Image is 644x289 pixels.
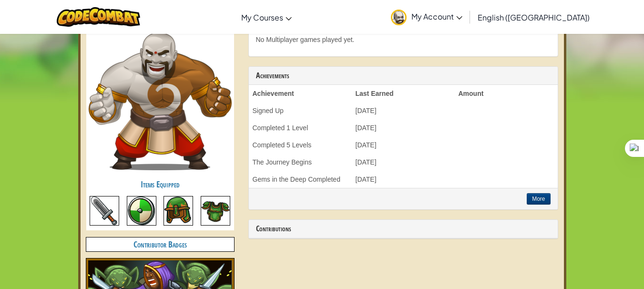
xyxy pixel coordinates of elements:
th: Achievement [249,85,352,102]
td: [DATE] [352,136,455,154]
td: Completed 5 Levels [249,136,352,154]
td: Completed 1 Level [249,119,352,136]
th: Last Earned [352,85,455,102]
th: Amount [455,85,558,102]
td: [DATE] [352,119,455,136]
span: My Courses [241,12,283,22]
span: My Account [411,11,462,21]
td: Signed Up [249,102,352,119]
img: CodeCombat logo [57,7,140,27]
img: avatar [391,10,407,25]
a: My Account [386,2,467,32]
p: No Multiplayer games played yet. [256,35,551,44]
button: More [527,193,550,205]
a: My Courses [236,4,296,30]
h3: Achievements [256,72,551,80]
h3: Contributions [256,225,551,233]
td: The Journey Begins [249,154,352,171]
td: [DATE] [352,154,455,171]
td: [DATE] [352,171,455,188]
td: Gems in the Deep Completed [249,171,352,188]
h4: Items Equipped [91,177,229,191]
h4: Contributor Badges [86,237,234,251]
span: English ([GEOGRAPHIC_DATA]) [478,12,590,22]
a: English ([GEOGRAPHIC_DATA]) [473,4,594,30]
td: [DATE] [352,102,455,119]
